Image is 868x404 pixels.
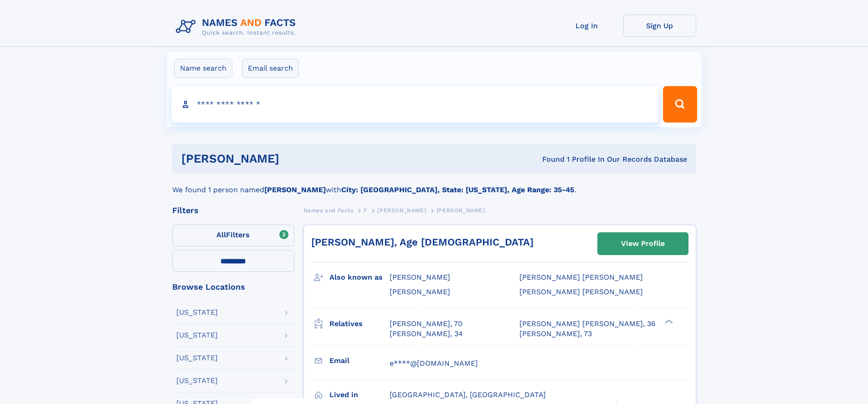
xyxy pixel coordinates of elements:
[172,225,294,246] label: Filters
[341,185,574,194] b: City: [GEOGRAPHIC_DATA], State: [US_STATE], Age Range: 35-45
[663,318,673,324] div: ❯
[519,287,643,296] span: [PERSON_NAME] [PERSON_NAME]
[311,236,534,248] a: [PERSON_NAME], Age [DEMOGRAPHIC_DATA]
[364,205,367,216] a: F
[172,206,294,215] div: Filters
[364,207,367,214] span: F
[519,329,592,339] a: [PERSON_NAME], 73
[437,207,485,214] span: [PERSON_NAME]
[623,15,696,37] a: Sign Up
[176,332,218,339] div: [US_STATE]
[181,153,411,164] h1: [PERSON_NAME]
[377,207,426,214] span: [PERSON_NAME]
[390,319,462,329] a: [PERSON_NAME], 70
[411,154,687,164] div: Found 1 Profile In Our Records Database
[176,354,218,362] div: [US_STATE]
[598,233,688,255] a: View Profile
[329,316,390,332] h3: Relatives
[176,377,218,384] div: [US_STATE]
[172,283,294,291] div: Browse Locations
[519,273,643,281] span: [PERSON_NAME] [PERSON_NAME]
[176,309,218,316] div: [US_STATE]
[550,15,623,37] a: Log In
[390,390,546,399] span: [GEOGRAPHIC_DATA], [GEOGRAPHIC_DATA]
[663,86,697,123] button: Search Button
[242,59,299,78] label: Email search
[264,185,326,194] b: [PERSON_NAME]
[171,86,659,123] input: search input
[390,329,463,339] a: [PERSON_NAME], 34
[174,59,232,78] label: Name search
[519,319,656,329] a: [PERSON_NAME] [PERSON_NAME], 36
[329,353,390,368] h3: Email
[390,273,450,281] span: [PERSON_NAME]
[329,387,390,403] h3: Lived in
[216,230,226,239] span: All
[621,233,665,254] div: View Profile
[377,205,426,216] a: [PERSON_NAME]
[303,205,354,216] a: Names and Facts
[172,15,303,39] img: Logo Names and Facts
[390,287,450,296] span: [PERSON_NAME]
[329,270,390,285] h3: Also known as
[172,174,696,195] div: We found 1 person named with .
